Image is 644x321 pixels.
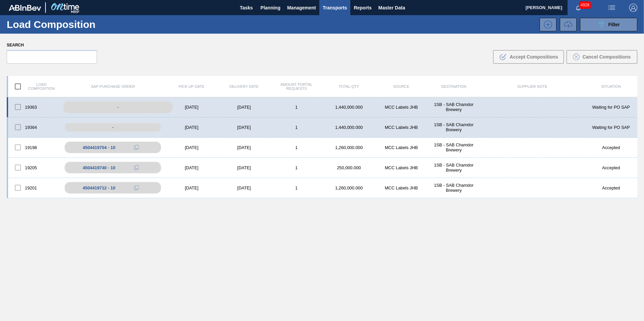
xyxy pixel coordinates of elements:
div: Supplier Note [480,84,585,88]
div: 19198 [8,140,61,154]
div: Delivery Date [218,84,270,88]
span: Accept Compositions [510,54,558,60]
div: SAP Purchase Order [61,84,165,88]
span: Reports [354,4,372,12]
span: Master Data [378,4,405,12]
div: New Load Composition [536,18,556,31]
div: MCC Labels JHB [375,185,428,190]
button: Accept Compositions [493,50,564,64]
div: [DATE] [165,105,218,110]
label: Search [7,40,97,50]
div: 1 [270,145,323,150]
div: 1SB - SAB Chamdor Brewery [427,163,480,173]
div: Total Qty [323,84,375,88]
span: Filter [608,22,620,27]
div: [DATE] [218,105,270,110]
div: Accepted [585,185,637,190]
span: Tasks [239,4,254,12]
div: - [63,101,173,113]
div: [DATE] [165,185,218,190]
div: 1SB - SAB Chamdor Brewery [427,122,480,132]
div: 1,440,000.000 [323,125,375,130]
div: Accepted [585,165,637,170]
div: Source [375,84,428,88]
div: Load composition [8,79,61,94]
div: [DATE] [218,185,270,190]
div: 19364 [8,120,61,134]
img: TNhmsLtSVTkK8tSr43FrP2fwEKptu5GPRR3wAAAABJRU5ErkJggg== [9,5,41,11]
div: 4504419704 - 10 [83,145,115,150]
img: userActions [608,4,616,12]
div: [DATE] [165,145,218,150]
div: Amount Portal Requests [270,82,323,91]
div: [DATE] [218,125,270,130]
div: 19205 [8,160,61,175]
div: Copy [130,164,143,172]
div: Destination [427,84,480,88]
div: 19201 [8,181,61,195]
button: Notifications [568,3,589,12]
button: Filter [580,18,637,31]
span: Management [287,4,316,12]
div: 1 [270,105,323,110]
h1: Load Composition [7,21,118,28]
div: Copy [130,143,143,151]
div: 4504419712 - 10 [83,185,115,190]
span: 4928 [579,1,591,9]
div: Pick up Date [165,84,218,88]
div: 1SB - SAB Chamdor Brewery [427,142,480,152]
div: 250,000.000 [323,165,375,170]
div: 1,260,000.000 [323,185,375,190]
div: 1 [270,125,323,130]
div: 1SB - SAB Chamdor Brewery [427,102,480,112]
div: MCC Labels JHB [375,105,428,110]
div: [DATE] [218,145,270,150]
div: - [65,123,161,132]
div: 1,260,000.000 [323,145,375,150]
div: Waiting for PO SAP [585,125,637,130]
div: Waiting for PO SAP [585,105,637,110]
button: Cancel Compositions [567,50,637,64]
div: MCC Labels JHB [375,165,428,170]
div: 1 [270,165,323,170]
span: Planning [260,4,280,12]
div: 4504419740 - 10 [83,165,115,170]
div: MCC Labels JHB [375,125,428,130]
div: Copy [130,184,143,192]
div: MCC Labels JHB [375,145,428,150]
div: 1SB - SAB Chamdor Brewery [427,183,480,193]
div: [DATE] [218,165,270,170]
span: Transports [323,4,347,12]
div: 19363 [8,100,61,114]
div: Request volume [556,18,577,31]
div: [DATE] [165,125,218,130]
span: Cancel Compositions [582,54,631,60]
div: 1,440,000.000 [323,105,375,110]
button: UploadTransport Information [560,18,577,31]
div: 1 [270,185,323,190]
div: [DATE] [165,165,218,170]
div: Situation [585,84,637,88]
div: Accepted [585,145,637,150]
img: Logout [629,4,637,12]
